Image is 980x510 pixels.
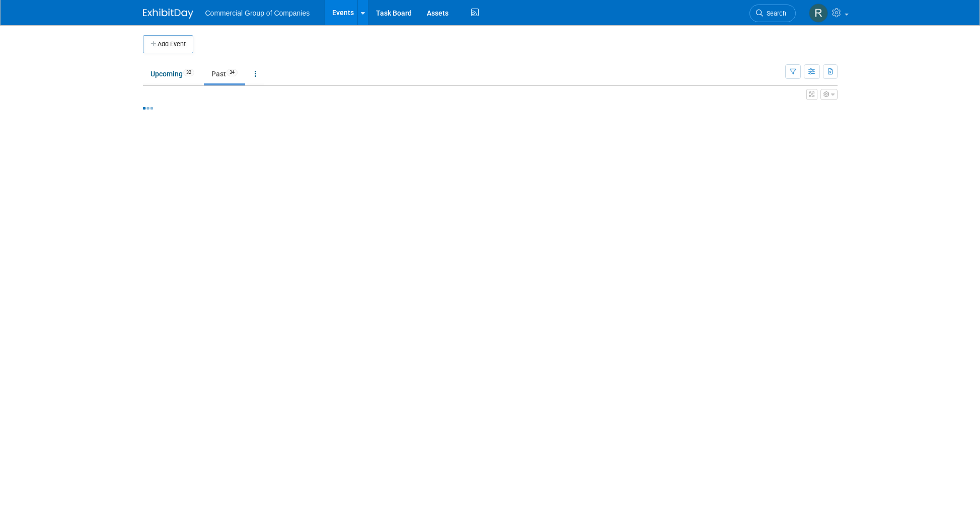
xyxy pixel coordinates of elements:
[205,9,310,17] span: Commercial Group of Companies
[809,4,828,23] img: Rod Leland
[143,64,202,83] a: Upcoming32
[749,5,796,22] a: Search
[183,69,194,76] span: 32
[763,10,786,17] span: Search
[204,64,245,83] a: Past34
[143,9,193,19] img: ExhibitDay
[227,69,238,76] span: 34
[143,35,193,53] button: Add Event
[143,107,153,110] img: loading...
